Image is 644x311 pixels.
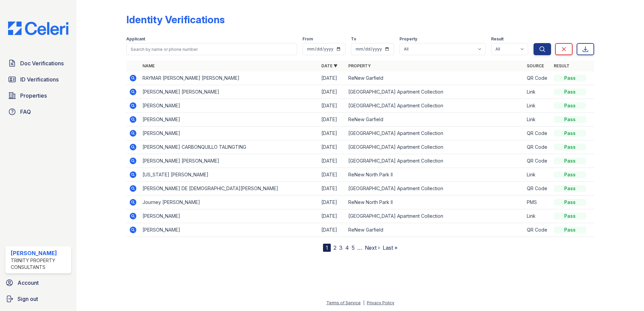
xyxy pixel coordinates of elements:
div: Pass [554,158,586,164]
span: Doc Verifications [20,59,64,67]
a: Name [142,63,155,68]
a: Last » [383,244,397,251]
td: PMS [524,196,551,209]
td: [DATE] [319,85,346,99]
a: FAQ [5,105,71,118]
a: Source [527,63,544,68]
div: Pass [554,171,586,178]
label: Result [491,36,504,42]
td: [PERSON_NAME] [140,209,319,223]
div: Pass [554,116,586,123]
span: FAQ [20,108,31,116]
td: Journey [PERSON_NAME] [140,196,319,209]
td: [PERSON_NAME] [140,99,319,113]
div: [PERSON_NAME] [11,249,68,257]
td: ReNew North Park II [346,168,524,182]
a: Date ▼ [321,63,337,68]
td: [DATE] [319,223,346,237]
td: QR Code [524,182,551,196]
td: [DATE] [319,71,346,85]
td: [DATE] [319,99,346,113]
div: Pass [554,102,586,109]
div: Pass [554,130,586,137]
a: 4 [345,244,349,251]
a: 2 [333,244,336,251]
a: Doc Verifications [5,57,71,70]
td: [DATE] [319,113,346,127]
td: [DATE] [319,209,346,223]
span: Sign out [18,295,38,303]
td: [DATE] [319,182,346,196]
div: Pass [554,213,586,219]
div: Pass [554,227,586,233]
div: Identity Verifications [126,13,225,26]
a: 3 [339,244,343,251]
td: [PERSON_NAME] [140,113,319,127]
td: [PERSON_NAME] DE [DEMOGRAPHIC_DATA][PERSON_NAME] [140,182,319,196]
td: [GEOGRAPHIC_DATA] Apartment Collection [346,154,524,168]
td: QR Code [524,140,551,154]
span: … [357,244,362,252]
td: [GEOGRAPHIC_DATA] Apartment Collection [346,140,524,154]
td: Link [524,168,551,182]
td: [DATE] [319,168,346,182]
a: 5 [352,244,355,251]
td: [DATE] [319,127,346,140]
span: ID Verifications [20,75,59,83]
div: Pass [554,185,586,192]
td: Link [524,113,551,127]
input: Search by name or phone number [126,43,297,55]
a: Privacy Policy [367,300,394,305]
a: Account [3,276,74,289]
label: Property [399,36,417,42]
td: Link [524,209,551,223]
a: Next › [365,244,380,251]
a: ID Verifications [5,73,71,86]
div: Pass [554,144,586,150]
a: Property [348,63,371,68]
a: Terms of Service [326,300,361,305]
td: QR Code [524,154,551,168]
td: [PERSON_NAME] [PERSON_NAME] [140,154,319,168]
div: Pass [554,199,586,206]
div: 1 [323,244,331,252]
td: QR Code [524,127,551,140]
td: [DATE] [319,154,346,168]
div: Pass [554,75,586,81]
td: [PERSON_NAME] [140,127,319,140]
td: ReNew Garfield [346,223,524,237]
td: ReNew North Park II [346,196,524,209]
div: | [363,300,364,305]
a: Sign out [3,292,74,306]
td: Link [524,99,551,113]
div: Trinity Property Consultants [11,257,68,271]
a: Properties [5,89,71,102]
img: CE_Logo_Blue-a8612792a0a2168367f1c8372b55b34899dd931a85d93a1a3d3e32e68fde9ad4.png [3,22,74,35]
td: QR Code [524,223,551,237]
td: [GEOGRAPHIC_DATA] Apartment Collection [346,85,524,99]
td: [GEOGRAPHIC_DATA] Apartment Collection [346,182,524,196]
td: [DATE] [319,140,346,154]
td: [US_STATE] [PERSON_NAME] [140,168,319,182]
td: [GEOGRAPHIC_DATA] Apartment Collection [346,99,524,113]
td: QR Code [524,71,551,85]
td: [GEOGRAPHIC_DATA] Apartment Collection [346,127,524,140]
span: Account [18,279,39,287]
label: From [302,36,313,42]
label: Applicant [126,36,145,42]
span: Properties [20,92,47,100]
td: RAYMAR [PERSON_NAME] [PERSON_NAME] [140,71,319,85]
td: Link [524,85,551,99]
td: ReNew Garfield [346,71,524,85]
td: [PERSON_NAME] CARBONQUILLO TALINGTING [140,140,319,154]
td: [PERSON_NAME] [140,223,319,237]
a: Result [554,63,570,68]
td: ReNew Garfield [346,113,524,127]
td: [DATE] [319,196,346,209]
label: To [351,36,356,42]
td: [PERSON_NAME] [PERSON_NAME] [140,85,319,99]
div: Pass [554,89,586,95]
td: [GEOGRAPHIC_DATA] Apartment Collection [346,209,524,223]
